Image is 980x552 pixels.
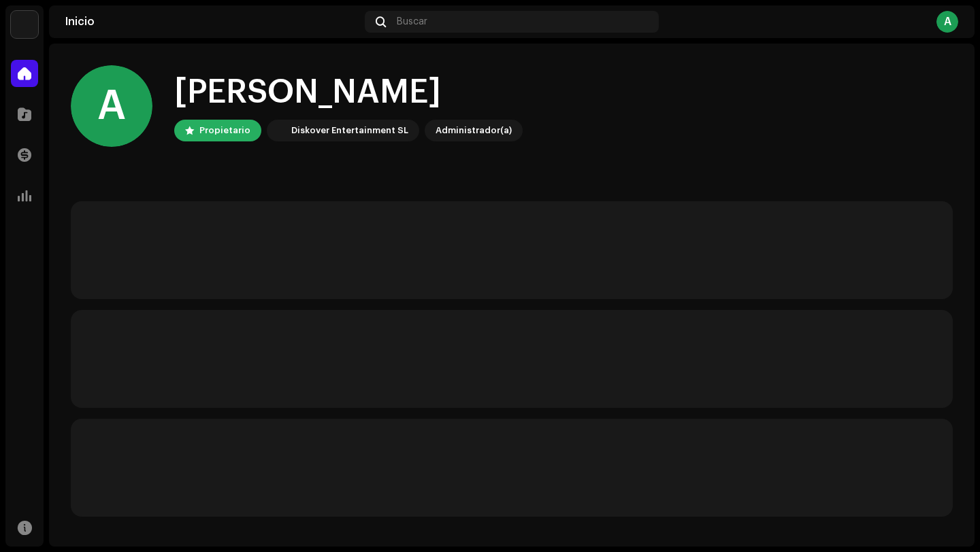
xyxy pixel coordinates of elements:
[65,16,359,27] div: Inicio
[199,122,250,139] div: Propietario
[291,122,408,139] div: Diskover Entertainment SL
[174,71,523,114] div: [PERSON_NAME]
[71,65,152,147] div: A
[11,11,38,38] img: 297a105e-aa6c-4183-9ff4-27133c00f2e2
[936,11,958,33] div: A
[436,122,512,139] div: Administrador(a)
[269,122,286,139] img: 297a105e-aa6c-4183-9ff4-27133c00f2e2
[397,16,427,27] span: Buscar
